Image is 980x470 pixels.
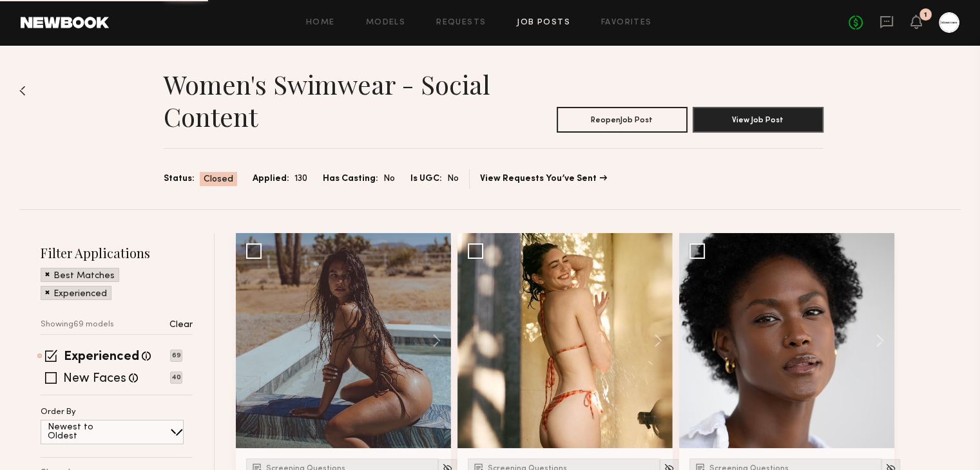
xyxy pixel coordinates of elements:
[63,373,126,386] label: New Faces
[410,172,442,186] span: Is UGC:
[557,107,687,133] button: ReopenJob Post
[924,12,927,19] div: 1
[294,172,307,186] span: 130
[19,86,26,96] img: Back to previous page
[41,321,114,329] p: Showing 69 models
[383,172,395,186] span: No
[517,19,570,27] a: Job Posts
[253,172,289,186] span: Applied:
[323,172,378,186] span: Has Casting:
[447,172,459,186] span: No
[480,174,607,183] a: View Requests You’ve Sent
[170,350,182,362] p: 69
[164,68,494,133] h1: Women's Swimwear - Social Content
[164,172,195,186] span: Status:
[693,107,823,133] button: View Job Post
[366,19,405,27] a: Models
[204,173,233,186] span: Closed
[48,423,124,441] p: Newest to Oldest
[64,351,139,364] label: Experienced
[41,408,76,417] p: Order By
[306,19,335,27] a: Home
[170,371,182,384] p: 40
[436,19,486,27] a: Requests
[53,290,107,299] p: Experienced
[169,321,193,330] p: Clear
[41,244,193,261] h2: Filter Applications
[601,19,652,27] a: Favorites
[53,272,115,281] p: Best Matches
